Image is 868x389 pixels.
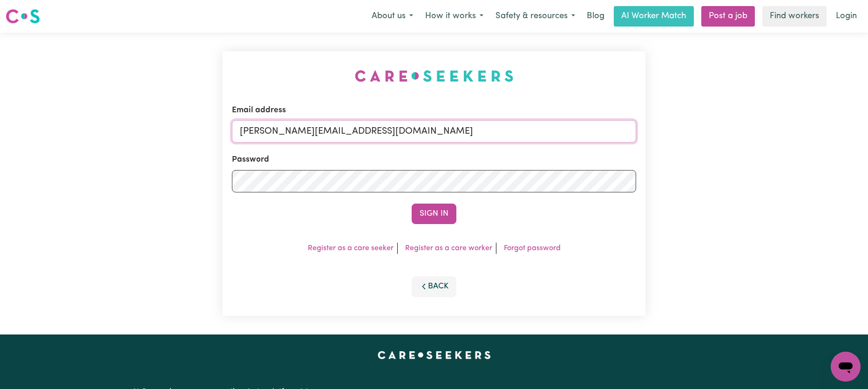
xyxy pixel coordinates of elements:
label: Password [232,154,269,166]
a: AI Worker Match [614,6,694,27]
a: Careseekers home page [378,351,491,359]
a: Blog [581,6,610,27]
img: Careseekers logo [6,8,40,25]
a: Careseekers logo [6,6,40,27]
a: Register as a care seeker [308,245,393,252]
button: Sign In [412,204,456,224]
a: Login [830,6,862,27]
iframe: Button to launch messaging window [831,352,861,382]
a: Find workers [762,6,827,27]
button: Back [412,276,456,297]
button: How it works [419,7,489,26]
a: Register as a care worker [405,245,492,252]
a: Post a job [701,6,755,27]
button: About us [366,7,419,26]
a: Forgot password [504,245,561,252]
label: Email address [232,104,286,116]
input: Email address [232,120,636,143]
button: Safety & resources [489,7,581,26]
